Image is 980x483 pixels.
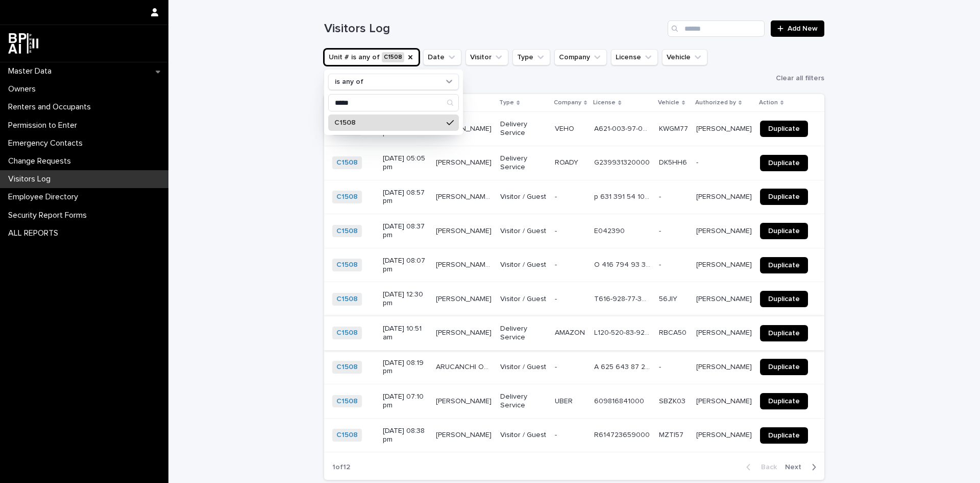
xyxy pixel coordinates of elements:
p: [DATE] 08:07 pm [383,257,428,274]
p: ALL REPORTS [4,228,66,238]
div: Search [328,94,459,111]
input: Search [668,20,765,37]
p: - [659,259,663,269]
p: KWGM77 [659,123,690,133]
span: Duplicate [768,125,800,132]
a: C1508 [336,193,358,201]
a: C1508 [336,295,358,304]
a: Duplicate [760,393,808,409]
button: Date [423,49,461,65]
button: Unit # [324,49,419,65]
p: - [659,191,663,201]
p: Owners [4,84,44,94]
tr: C1508 [DATE] 08:19 pmARUCANCHI OCSA [PERSON_NAME]ARUCANCHI OCSA [PERSON_NAME] Visitor / Guest-- A... [324,350,824,384]
p: Authorized by [695,97,736,108]
p: [DATE] 08:19 pm [383,359,428,376]
a: Duplicate [760,155,808,171]
span: Duplicate [768,398,800,405]
p: OLIVERO ARAGUE STEWAT NOLAZCO [436,259,495,269]
tr: C1508 [DATE] 08:57 pm[PERSON_NAME] [PERSON_NAME] [PERSON_NAME][PERSON_NAME] [PERSON_NAME] [PERSON... [324,180,824,214]
p: Visitor / Guest [500,363,547,372]
span: Clear all filters [776,75,824,82]
a: Duplicate [760,121,808,137]
p: - [696,156,700,167]
p: - [555,225,559,236]
p: - [659,361,663,372]
input: Search [329,95,458,111]
tr: C1508 [DATE] 10:51 am[PERSON_NAME][PERSON_NAME] Delivery ServiceAMAZONAMAZON L120-520-83-924-0L12... [324,316,824,350]
p: [PERSON_NAME] [696,191,754,201]
p: A621-003-97-029-0 [594,123,653,133]
p: G239931320000 [594,156,652,167]
p: R614723659000 [594,429,652,440]
p: [PERSON_NAME] [696,259,754,269]
p: [DATE] 05:05 pm [383,154,428,172]
p: ARUCANCHI OCSA OCTAVIO CRISTIAN [436,361,495,372]
p: - [659,225,663,236]
a: Duplicate [760,291,808,307]
p: Eduardo Sacco [696,327,754,337]
p: C1508 [334,119,443,126]
button: Next [781,463,824,472]
p: [PERSON_NAME] [696,395,754,406]
p: Employee Directory [4,192,86,202]
a: Duplicate [760,257,808,273]
p: Delivery Service [500,154,547,172]
p: Emergency Contacts [4,139,91,148]
p: [PERSON_NAME] [436,395,494,406]
button: License [611,49,658,65]
a: Duplicate [760,427,808,444]
span: Duplicate [768,227,800,235]
p: [DATE] 12:30 pm [383,290,428,308]
p: [DATE] 10:51 am [383,325,428,342]
p: Renters and Occupants [4,102,99,112]
p: [DATE] 07:10 pm [383,393,428,410]
p: [PERSON_NAME] [696,293,754,304]
span: Duplicate [768,159,800,167]
tr: C1508 [DATE] 08:37 pm[PERSON_NAME][PERSON_NAME] Visitor / Guest-- E042390E042390 -- [PERSON_NAME]... [324,214,824,248]
p: 56JIY [659,293,679,304]
button: Type [512,49,550,65]
p: REINALDO RODRIGUEZ [436,429,494,440]
a: Duplicate [760,359,808,375]
a: C1508 [336,227,358,236]
span: Duplicate [768,363,800,371]
span: Duplicate [768,262,800,269]
span: Duplicate [768,193,800,200]
p: Delivery Service [500,325,547,342]
p: [PERSON_NAME] [696,123,754,133]
button: Visitor [465,49,508,65]
p: 1 of 12 [324,455,358,480]
p: L120-520-83-924-0 [594,327,653,337]
button: Back [738,463,781,472]
p: ALEJANDRO AROCHA [436,123,494,133]
button: Vehicle [662,49,707,65]
p: Action [759,97,778,108]
p: [DATE] 08:38 pm [383,427,428,444]
a: C1508 [336,158,358,167]
p: - [555,361,559,372]
span: Duplicate [768,330,800,337]
p: E042390 [594,225,627,236]
tr: C1508 [DATE] 12:30 pm[PERSON_NAME][PERSON_NAME] Visitor / Guest-- T616-928-77-300-0T616-928-77-30... [324,282,824,316]
p: Company [554,97,581,108]
span: Back [755,464,777,471]
a: Duplicate [760,189,808,205]
p: O 416 794 93 305 0 [594,259,653,269]
h1: Visitors Log [324,21,664,36]
p: - [555,191,559,201]
p: UBER [555,395,575,406]
p: [PERSON_NAME] [436,327,494,337]
a: C1508 [336,261,358,269]
p: Master Data [4,66,60,76]
button: Clear all filters [772,71,824,86]
p: ANURADHA TEWARI [436,293,494,304]
a: Add New [771,20,824,37]
p: p 631 391 54 100 0 [594,191,653,201]
p: Type [499,97,514,108]
p: Delivery Service [500,120,547,137]
tr: C1508 [DATE] 04:14 pm[PERSON_NAME][PERSON_NAME] Delivery ServiceVEHOVEHO A621-003-97-029-0A621-00... [324,112,824,146]
tr: C1508 [DATE] 08:38 pm[PERSON_NAME][PERSON_NAME] Visitor / Guest-- R614723659000R614723659000 MZTI... [324,418,824,452]
p: - [555,293,559,304]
